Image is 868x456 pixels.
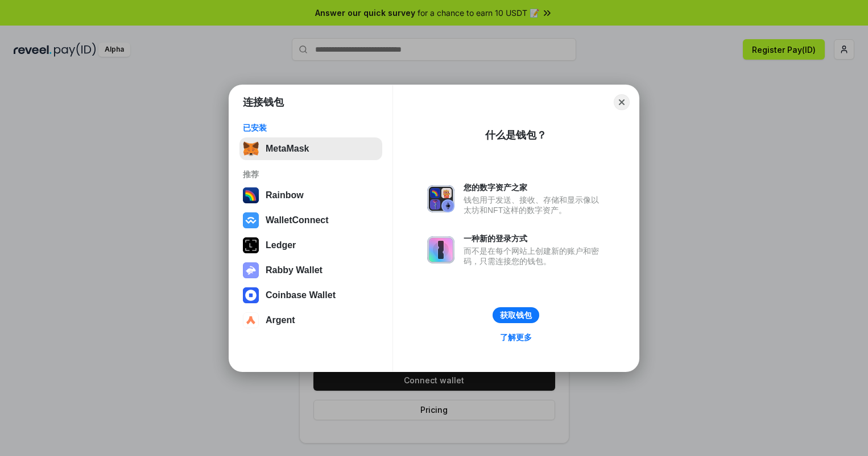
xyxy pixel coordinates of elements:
div: WalletConnect [266,215,329,225]
a: 了解更多 [493,330,539,345]
div: 已安装 [243,123,379,133]
div: 获取钱包 [500,310,532,320]
button: Rainbow [239,184,382,207]
div: Rainbow [266,190,304,200]
img: svg+xml,%3Csvg%20width%3D%2228%22%20height%3D%2228%22%20viewBox%3D%220%200%2028%2028%22%20fill%3D... [243,312,259,328]
button: Close [614,94,630,110]
button: WalletConnect [239,209,382,232]
button: Rabby Wallet [239,259,382,282]
div: 什么是钱包？ [485,128,547,142]
img: svg+xml,%3Csvg%20xmlns%3D%22http%3A%2F%2Fwww.w3.org%2F2000%2Fsvg%22%20width%3D%2228%22%20height%3... [243,237,259,253]
div: 钱包用于发送、接收、存储和显示像以太坊和NFT这样的数字资产。 [464,195,605,215]
h1: 连接钱包 [243,95,284,109]
div: 而不是在每个网站上创建新的账户和密码，只需连接您的钱包。 [464,246,605,266]
button: Coinbase Wallet [239,284,382,307]
img: svg+xml,%3Csvg%20fill%3D%22none%22%20height%3D%2233%22%20viewBox%3D%220%200%2035%2033%22%20width%... [243,141,259,157]
img: svg+xml,%3Csvg%20xmlns%3D%22http%3A%2F%2Fwww.w3.org%2F2000%2Fsvg%22%20fill%3D%22none%22%20viewBox... [243,262,259,278]
button: MetaMask [239,137,382,160]
button: Argent [239,309,382,332]
button: Ledger [239,234,382,257]
div: 了解更多 [500,332,532,342]
img: svg+xml,%3Csvg%20width%3D%2228%22%20height%3D%2228%22%20viewBox%3D%220%200%2028%2028%22%20fill%3D... [243,212,259,228]
img: svg+xml,%3Csvg%20width%3D%2228%22%20height%3D%2228%22%20viewBox%3D%220%200%2028%2028%22%20fill%3D... [243,287,259,303]
img: svg+xml,%3Csvg%20xmlns%3D%22http%3A%2F%2Fwww.w3.org%2F2000%2Fsvg%22%20fill%3D%22none%22%20viewBox... [427,236,454,263]
div: 推荐 [243,169,379,179]
img: svg+xml,%3Csvg%20width%3D%22120%22%20height%3D%22120%22%20viewBox%3D%220%200%20120%20120%22%20fil... [243,187,259,203]
div: 一种新的登录方式 [464,233,605,244]
div: Ledger [266,240,296,250]
img: svg+xml,%3Csvg%20xmlns%3D%22http%3A%2F%2Fwww.w3.org%2F2000%2Fsvg%22%20fill%3D%22none%22%20viewBox... [427,185,454,212]
div: Coinbase Wallet [266,290,336,300]
div: Argent [266,315,295,325]
div: MetaMask [266,144,309,154]
button: 获取钱包 [493,307,539,323]
div: Rabby Wallet [266,265,323,275]
div: 您的数字资产之家 [464,182,605,193]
